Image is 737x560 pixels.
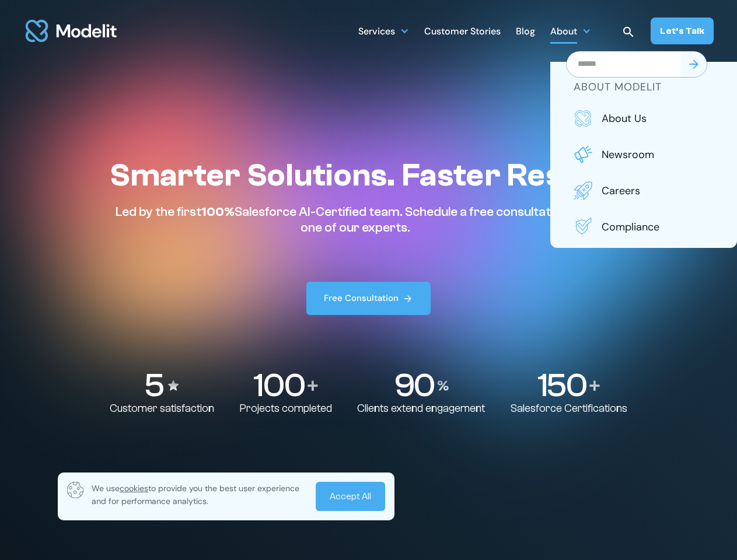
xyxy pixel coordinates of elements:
p: About us [602,111,714,126]
a: Free Consultation [306,282,431,315]
p: 90 [394,369,434,402]
a: Accept All [316,482,385,511]
p: Projects completed [240,402,332,415]
h5: about modelit [574,79,714,95]
p: We use to provide you the best user experience and for performance analytics. [92,482,308,508]
div: Customer Stories [424,21,501,44]
a: Customer Stories [424,19,501,42]
p: Customer satisfaction [110,402,214,415]
a: Blog [516,19,535,42]
nav: About [550,62,737,248]
p: Newsroom [602,147,714,162]
input: Submit [680,51,707,77]
div: About [550,19,591,42]
p: 5 [144,369,163,402]
p: Led by the first Salesforce AI-Certified team. Schedule a free consultation with one of our experts. [110,204,601,235]
img: Plus [308,380,318,391]
p: Clients extend engagement [357,402,485,415]
a: About us [574,109,714,128]
img: Percentage [437,380,449,391]
a: Careers [574,181,714,200]
img: Stars [166,379,180,393]
div: About [550,21,577,44]
img: Plus [589,380,600,391]
div: Services [358,21,395,44]
h1: Smarter Solutions. Faster Results. [110,156,627,195]
a: Compliance [574,218,714,236]
p: 150 [537,369,586,402]
a: Newsroom [574,145,714,164]
a: Let’s Talk [651,17,714,44]
div: Blog [516,21,535,44]
a: home [23,13,119,49]
p: Careers [602,183,714,198]
p: Salesforce Certifications [511,402,627,415]
span: cookies [120,483,148,494]
div: Free Consultation [324,292,399,304]
img: arrow right [403,293,413,304]
div: Services [358,19,409,42]
span: 100% [201,204,235,219]
img: modelit logo [23,13,119,49]
p: 100 [253,369,304,402]
div: Let’s Talk [660,24,704,37]
p: Compliance [602,219,714,235]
